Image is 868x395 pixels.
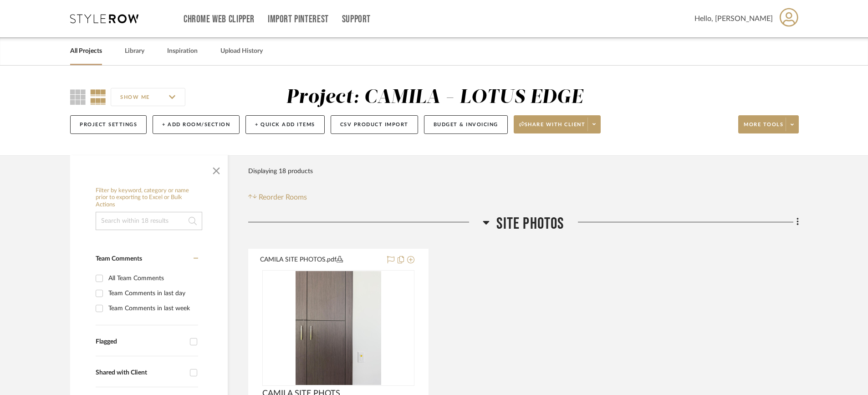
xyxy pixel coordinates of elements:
[220,45,263,57] a: Upload History
[207,160,225,178] button: Close
[167,45,198,57] a: Inspiration
[259,192,307,203] span: Reorder Rooms
[108,286,196,301] div: Team Comments in last day
[248,192,307,203] button: Reorder Rooms
[108,271,196,286] div: All Team Comments
[514,115,601,133] button: Share with client
[694,13,773,24] span: Hello, [PERSON_NAME]
[245,115,325,134] button: + Quick Add Items
[738,115,799,133] button: More tools
[125,45,144,57] a: Library
[342,15,371,23] a: Support
[96,369,185,377] div: Shared with Client
[424,115,508,134] button: Budget & Invoicing
[96,256,142,262] span: Team Comments
[286,88,583,107] div: Project: CAMILA - LOTUS EDGE
[248,162,313,180] div: Displaying 18 products
[96,187,202,209] h6: Filter by keyword, category or name prior to exporting to Excel or Bulk Actions
[496,214,564,234] span: SITE PHOTOS
[331,115,418,134] button: CSV Product Import
[260,255,382,266] button: CAMILA SITE PHOTOS.pdf
[519,121,586,135] span: Share with client
[70,45,102,57] a: All Projects
[153,115,240,134] button: + Add Room/Section
[96,212,202,230] input: Search within 18 results
[296,271,381,385] img: CAMILA SITE PHOTS
[744,121,783,135] span: More tools
[96,338,185,346] div: Flagged
[268,15,329,23] a: Import Pinterest
[184,15,255,23] a: Chrome Web Clipper
[108,301,196,316] div: Team Comments in last week
[70,115,147,134] button: Project Settings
